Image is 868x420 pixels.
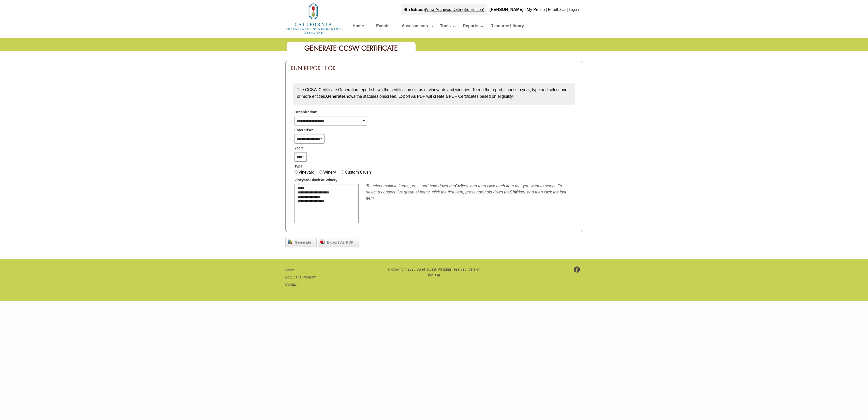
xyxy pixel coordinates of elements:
[545,4,547,15] div: |
[490,7,524,12] b: [PERSON_NAME]
[491,22,524,31] a: Resource Library
[426,7,484,12] a: View Archived Data (3rd Edition)
[566,4,568,15] div: |
[366,183,574,201] div: To select multiple items, press and hold down the key, and then click each item that you want to ...
[295,109,317,115] span: Organization:
[574,267,580,273] img: footer-facebook.png
[285,275,316,279] a: About The Program
[285,3,341,35] img: logo_cswa2x.png
[285,16,341,21] a: Home
[304,44,398,53] span: Generate CCSW Certificate
[285,282,298,286] a: Contact
[401,4,487,15] div: |
[326,94,344,99] strong: Generate
[292,240,314,245] span: Generate
[295,146,303,151] span: Year:
[510,190,519,194] b: Shift
[323,170,336,174] label: Winery
[376,22,389,31] a: Events
[320,240,325,244] img: doc_pdf.png
[325,240,356,245] span: Export As PDF
[295,128,313,133] span: Enterprise:
[440,22,451,31] a: Tools
[285,268,295,272] a: Home
[548,7,566,12] a: Feedback
[345,170,371,174] label: Custom Crush
[402,22,428,31] a: Assessments
[297,87,571,100] p: The CCSW Certificate Generation report shows the certification status of vineyards and wineries. ...
[527,7,545,12] a: My Profile
[353,22,364,31] a: Home
[286,61,583,75] div: Run Report For
[318,237,359,248] a: Export As PDF
[404,7,425,12] strong: 4th Edition
[524,4,526,15] div: |
[299,170,315,174] label: Vineyard
[569,8,580,12] a: Logout
[295,164,304,169] span: Type:
[295,177,339,183] span: Vineyard/Block or Winery:
[455,184,462,188] b: Ctrl
[288,240,292,244] img: chart_bar.png
[285,237,317,248] a: Generate
[463,22,478,31] a: Reports
[387,267,481,278] p: © Copyright 2025 SureHarvest. All rights reserved. Version (v2.9.4)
